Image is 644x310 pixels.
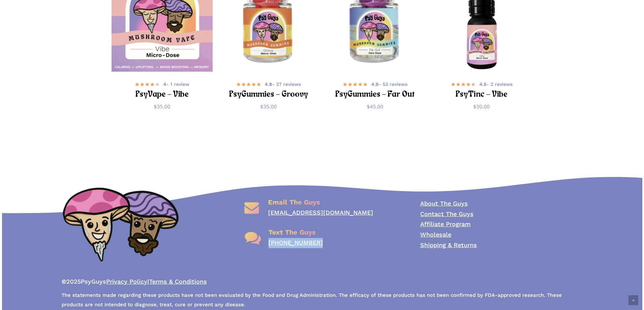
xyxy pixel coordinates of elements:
[163,81,166,87] b: 4
[367,103,383,110] bdi: 45.00
[479,81,486,87] b: 4.5
[268,228,316,236] span: Text The Guys
[420,210,474,217] a: Contact The Guys
[66,278,81,285] span: 2025
[371,81,379,87] b: 4.9
[333,80,417,98] a: 4.9- 53 reviews PsyGummies – Far Out
[371,81,407,88] span: - 53 reviews
[149,278,207,285] a: Terms & Conditions
[439,80,524,98] a: 4.5- 2 reviews PsyTinc – Vibe
[473,103,490,110] bdi: 30.00
[120,80,204,98] a: 4- 1 review PsyVape – Vibe
[420,220,471,228] a: Affiliate Program
[260,103,263,110] span: $
[265,81,272,87] b: 4.9
[120,89,204,101] h2: PsyVape – Vibe
[628,295,638,305] a: Back to top
[420,200,468,207] a: About The Guys
[439,89,524,101] h2: PsyTinc – Vibe
[62,180,180,268] img: PsyGuys Heads Logo
[260,103,277,110] bdi: 35.00
[226,89,311,101] h2: PsyGummies – Groovy
[265,81,301,88] span: - 27 reviews
[420,241,477,248] a: Shipping & Returns
[420,231,451,238] a: Wholesale
[106,278,147,285] a: Privacy Policy
[62,278,207,287] span: PsyGuys |
[62,278,66,285] b: ©
[268,239,323,246] a: [PHONE_NUMBER]
[154,103,157,110] span: $
[163,81,189,88] span: - 1 review
[226,80,311,98] a: 4.9- 27 reviews PsyGummies – Groovy
[367,103,370,110] span: $
[473,103,476,110] span: $
[268,209,373,216] a: [EMAIL_ADDRESS][DOMAIN_NAME]
[154,103,170,110] bdi: 35.00
[333,89,417,101] h2: PsyGummies – Far Out
[479,81,512,88] span: - 2 reviews
[268,198,320,206] span: Email The Guys
[62,292,562,310] span: The statements made regarding these products have not been evaluated by the Food and Drug Adminis...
